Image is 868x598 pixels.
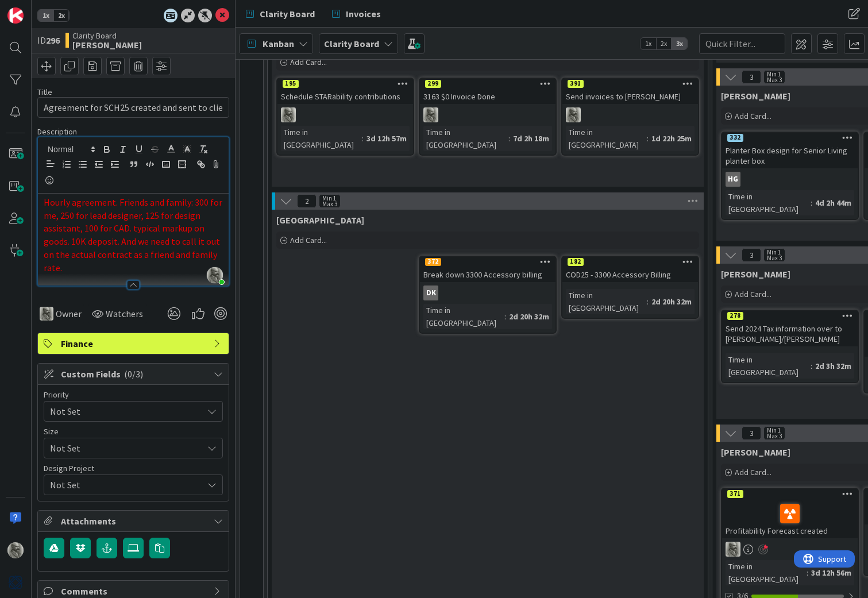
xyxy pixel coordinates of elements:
span: 1x [641,38,656,49]
div: 371 [727,490,743,498]
a: 391Send invoices to [PERSON_NAME]PATime in [GEOGRAPHIC_DATA]:1d 22h 25m [561,78,699,156]
div: Send invoices to [PERSON_NAME] [562,89,698,104]
div: 3d 12h 57m [364,132,410,145]
b: Clarity Board [324,38,379,49]
span: Finance [61,337,208,350]
img: Visit kanbanzone.com [7,7,24,24]
label: Title [37,87,52,97]
span: Add Card... [735,467,771,477]
span: Walter [721,268,790,280]
div: Size [44,427,223,435]
div: PA [277,107,413,122]
input: type card name here... [37,97,229,118]
div: 182COD25 - 3300 Accessory Billing [562,257,698,282]
div: PA [420,107,555,122]
div: Min 1 [767,427,781,433]
div: HG [722,172,858,187]
div: Min 1 [322,195,336,201]
div: 391Send invoices to [PERSON_NAME] [562,79,698,104]
div: Send 2024 Tax information over to [PERSON_NAME]/[PERSON_NAME] [722,321,858,346]
span: Clarity Board [72,31,142,40]
a: 195Schedule STARability contributionsPATime in [GEOGRAPHIC_DATA]:3d 12h 57m [276,78,414,156]
div: 2d 3h 32m [812,360,854,372]
span: 3 [742,426,761,440]
div: Time in [GEOGRAPHIC_DATA] [726,190,811,215]
span: Add Card... [290,235,327,245]
span: : [807,566,808,579]
div: Time in [GEOGRAPHIC_DATA] [423,304,504,329]
div: 182 [562,257,698,267]
span: Hourly agreement. Friends and family: 300 for me, 250 for lead designer, 125 for design assistant... [44,196,224,273]
div: Design Project [44,464,223,472]
div: 182 [568,258,584,266]
div: 195Schedule STARability contributions [277,79,413,104]
div: 391 [568,80,584,88]
a: 278Send 2024 Tax information over to [PERSON_NAME]/[PERSON_NAME]Time in [GEOGRAPHIC_DATA]:2d 3h 32m [721,310,859,383]
div: Time in [GEOGRAPHIC_DATA] [566,289,647,314]
div: 4d 2h 44m [812,196,854,209]
span: Watchers [106,307,143,321]
span: ID [37,33,60,47]
div: 195 [283,80,299,88]
span: Invoices [346,7,381,21]
img: avatar [7,574,24,591]
img: PA [40,307,53,321]
div: 372 [425,258,441,266]
span: Description [37,126,77,137]
img: PA [281,107,296,122]
div: 332Planter Box design for Senior Living planter box [722,133,858,168]
span: Attachments [61,514,208,528]
div: 195 [277,79,413,89]
img: PA [7,542,24,558]
div: 371Profitability Forecast created [722,489,858,538]
div: Profitability Forecast created [722,499,858,538]
div: DK [423,286,438,300]
a: 182COD25 - 3300 Accessory BillingTime in [GEOGRAPHIC_DATA]:2d 20h 32m [561,256,699,319]
span: Not Set [50,477,197,493]
span: Comments [61,584,208,598]
div: Time in [GEOGRAPHIC_DATA] [566,126,647,151]
span: : [811,360,812,372]
div: HG [726,172,740,187]
span: Add Card... [290,57,327,67]
span: Owner [56,307,82,321]
div: Max 3 [767,433,782,439]
a: Invoices [325,3,388,24]
div: 7d 2h 18m [510,132,552,145]
div: Max 3 [322,201,337,207]
b: 296 [46,34,60,46]
div: 3163 $0 Invoice Done [420,89,555,104]
span: Philip [721,446,790,458]
span: : [362,132,364,145]
img: PA [726,542,740,557]
div: Schedule STARability contributions [277,89,413,104]
div: 2d 20h 32m [649,295,695,308]
input: Quick Filter... [699,33,785,54]
div: DK [420,286,555,300]
div: PA [562,107,698,122]
div: 372Break down 3300 Accessory billing [420,257,555,282]
span: 2x [53,10,69,21]
div: Break down 3300 Accessory billing [420,267,555,282]
div: 372 [420,257,555,267]
span: 1x [38,10,53,21]
img: z2ljhaFx2XcmKtHH0XDNUfyWuC31CjDO.png [207,267,223,283]
div: 1d 22h 25m [649,132,695,145]
div: Max 3 [767,255,782,261]
span: 2 [297,194,317,208]
span: Add Card... [735,289,771,299]
div: 278 [727,312,743,320]
span: : [647,295,649,308]
span: Hannah [721,90,790,102]
div: 299 [425,80,441,88]
span: Clarity Board [260,7,315,21]
div: Planter Box design for Senior Living planter box [722,143,858,168]
div: Priority [44,391,223,399]
div: COD25 - 3300 Accessory Billing [562,267,698,282]
span: Custom Fields [61,367,208,381]
span: : [504,310,506,323]
div: 3d 12h 56m [808,566,854,579]
div: Time in [GEOGRAPHIC_DATA] [726,353,811,379]
span: 3 [742,248,761,262]
span: Not Set [50,440,197,456]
